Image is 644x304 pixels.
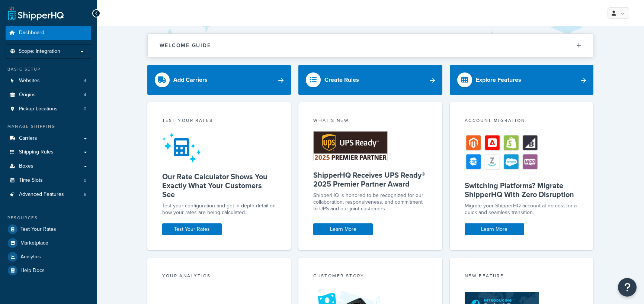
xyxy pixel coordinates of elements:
[19,48,60,55] span: Scope: Integration
[476,75,521,85] div: Explore Features
[19,30,44,36] span: Dashboard
[6,66,91,72] div: Basic Setup
[19,135,37,142] span: Carriers
[162,172,276,199] h5: Our Rate Calculator Shows You Exactly What Your Customers See
[6,145,91,159] a: Shipping Rules
[19,191,64,198] span: Advanced Features
[6,88,91,102] li: Origins
[6,264,91,277] a: Help Docs
[19,177,43,184] span: Time Slots
[6,74,91,88] a: Websites4
[313,272,427,281] div: Customer Story
[6,250,91,263] a: Analytics
[465,181,579,199] h5: Switching Platforms? Migrate ShipperHQ With Zero Disruption
[162,272,276,281] div: Your Analytics
[6,123,91,130] div: Manage Shipping
[618,278,637,297] button: Open Resource Center
[6,188,91,201] li: Advanced Features
[84,191,86,198] span: 6
[84,78,86,84] span: 4
[6,102,91,116] li: Pickup Locations
[19,106,58,112] span: Pickup Locations
[6,26,91,40] a: Dashboard
[162,203,276,216] div: Test your configuration and get in-depth detail on how your rates are being calculated.
[19,78,40,84] span: Websites
[173,75,208,85] div: Add Carriers
[313,192,427,212] p: ShipperHQ is honored to be recognized for our collaboration, responsiveness, and commitment to UP...
[20,240,48,246] span: Marketplace
[160,43,211,48] h2: Welcome Guide
[450,65,594,95] a: Explore Features
[6,223,91,236] a: Test Your Rates
[6,74,91,88] li: Websites
[465,203,579,216] div: Migrate your ShipperHQ account at no cost for a quick and seamless transition.
[84,106,86,112] span: 0
[313,223,373,235] a: Learn More
[20,226,56,233] span: Test Your Rates
[465,223,524,235] a: Learn More
[465,117,579,126] div: Account Migration
[19,92,36,98] span: Origins
[84,177,86,184] span: 0
[6,174,91,187] li: Time Slots
[6,188,91,201] a: Advanced Features6
[313,171,427,188] h5: ShipperHQ Receives UPS Ready® 2025 Premier Partner Award
[6,174,91,187] a: Time Slots0
[6,132,91,145] a: Carriers
[6,215,91,221] div: Resources
[162,223,222,235] a: Test Your Rates
[465,272,579,281] div: New Feature
[19,149,54,155] span: Shipping Rules
[298,65,442,95] a: Create Rules
[324,75,359,85] div: Create Rules
[20,268,45,274] span: Help Docs
[162,117,276,126] div: Test your rates
[313,117,427,126] div: What's New
[6,236,91,250] a: Marketplace
[19,163,33,169] span: Boxes
[147,65,291,95] a: Add Carriers
[148,34,593,57] button: Welcome Guide
[84,92,86,98] span: 4
[20,254,41,260] span: Analytics
[6,88,91,102] a: Origins4
[6,159,91,173] a: Boxes
[6,102,91,116] a: Pickup Locations0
